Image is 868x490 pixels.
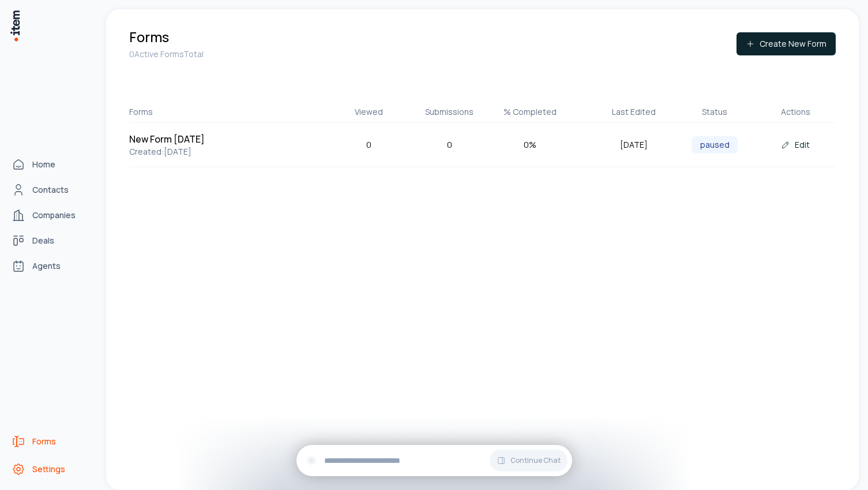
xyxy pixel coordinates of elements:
a: deals [7,229,95,252]
div: paused [692,136,738,154]
p: Created: [DATE] [129,146,305,158]
div: 0 % [490,139,570,151]
span: Agents [32,260,61,272]
a: Settings [7,458,95,481]
button: Create New Form [737,32,836,55]
a: Companies [7,204,95,227]
span: Home [32,159,55,170]
div: Last Edited [593,106,674,118]
div: Continue Chat [296,445,572,476]
div: [DATE] [593,139,674,151]
h1: Forms [129,28,204,46]
span: Deals [32,235,54,246]
h5: New Form [DATE] [129,132,305,146]
span: Settings [32,463,65,475]
span: Continue Chat [510,456,561,465]
div: Submissions [409,106,490,118]
button: Continue Chat [490,450,568,472]
div: Status [674,106,755,118]
p: 0 Active Forms Total [129,48,204,60]
a: Forms [7,430,95,453]
div: Viewed [328,106,409,118]
div: Actions [755,106,836,118]
span: Contacts [32,184,69,196]
div: % Completed [490,106,570,118]
button: Edit [772,133,819,156]
a: Home [7,153,95,176]
div: 0 [328,139,409,151]
div: 0 [409,139,490,151]
a: Agents [7,255,95,278]
span: Companies [32,210,76,221]
span: Forms [32,436,56,447]
img: Item Brain Logo [9,9,21,42]
a: Contacts [7,178,95,201]
div: Forms [129,106,305,118]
